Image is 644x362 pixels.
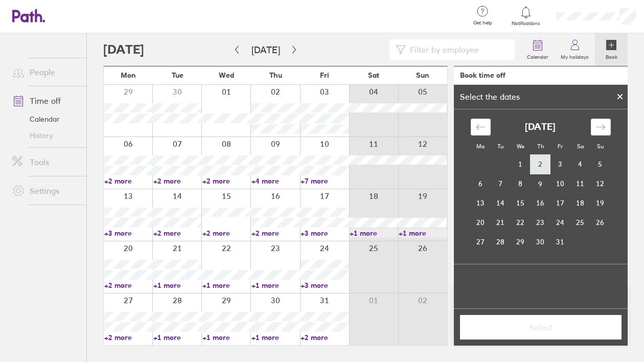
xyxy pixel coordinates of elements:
td: Wednesday, October 1, 2025 [511,155,531,174]
a: +1 more [251,281,300,290]
small: We [517,143,524,150]
td: Monday, October 13, 2025 [471,194,491,213]
td: Friday, October 10, 2025 [550,174,570,194]
a: Book [595,33,628,66]
td: Saturday, October 4, 2025 [570,155,590,174]
td: Thursday, October 9, 2025 [531,174,550,194]
td: Sunday, October 26, 2025 [590,213,610,233]
label: Book [600,51,624,60]
td: Thursday, October 16, 2025 [531,194,550,213]
td: Thursday, October 2, 2025 [531,155,550,174]
td: Tuesday, October 21, 2025 [491,213,511,233]
td: Saturday, October 25, 2025 [570,213,590,233]
a: +1 more [202,281,250,290]
td: Wednesday, October 8, 2025 [511,174,531,194]
small: Mo [476,143,485,150]
td: Friday, October 31, 2025 [550,233,570,252]
small: Tu [497,143,503,150]
div: Move backward to switch to the previous month. [471,119,491,135]
a: +1 more [399,229,447,238]
td: Sunday, October 5, 2025 [590,155,610,174]
span: Mon [121,71,136,79]
a: +2 more [153,176,201,186]
td: Sunday, October 12, 2025 [590,174,610,194]
a: Calendar [521,33,555,66]
a: +2 more [202,176,250,186]
a: Tools [4,152,86,172]
a: +1 more [251,333,300,342]
a: +2 more [202,229,250,238]
a: +3 more [104,229,152,238]
a: People [4,62,86,82]
td: Monday, October 20, 2025 [471,213,491,233]
a: +2 more [153,229,201,238]
td: Saturday, October 11, 2025 [570,174,590,194]
td: Friday, October 24, 2025 [550,213,570,233]
td: Monday, October 6, 2025 [471,174,491,194]
a: Calendar [4,111,86,127]
a: +2 more [301,333,349,342]
td: Wednesday, October 15, 2025 [511,194,531,213]
td: Thursday, October 23, 2025 [531,213,550,233]
span: Sun [416,71,429,79]
div: Calendar [459,109,622,264]
strong: [DATE] [525,122,556,132]
span: Sat [368,71,379,79]
span: Wed [219,71,234,79]
a: Notifications [510,5,543,27]
a: +2 more [104,333,152,342]
td: Friday, October 17, 2025 [550,194,570,213]
a: History [4,127,86,144]
a: Settings [4,180,86,201]
a: +1 more [153,281,201,290]
td: Thursday, October 30, 2025 [531,233,550,252]
button: Select [460,315,622,340]
a: My holidays [555,33,595,66]
a: +2 more [251,229,300,238]
a: +7 more [301,176,349,186]
td: Wednesday, October 29, 2025 [511,233,531,252]
div: Move forward to switch to the next month. [591,119,611,135]
div: Select the dates [454,92,526,101]
small: Sa [577,143,584,150]
a: +1 more [153,333,201,342]
label: Calendar [521,51,555,60]
td: Friday, October 3, 2025 [550,155,570,174]
a: +2 more [104,281,152,290]
a: +1 more [202,333,250,342]
span: Select [467,323,614,332]
small: Th [537,143,544,150]
td: Tuesday, October 7, 2025 [491,174,511,194]
span: Tue [172,71,183,79]
span: Fri [320,71,329,79]
td: Sunday, October 19, 2025 [590,194,610,213]
a: +4 more [251,176,300,186]
small: Fr [558,143,563,150]
a: Time off [4,90,86,111]
input: Filter by employee [406,40,509,59]
span: Get help [466,20,499,26]
button: [DATE] [243,41,288,58]
td: Monday, October 27, 2025 [471,233,491,252]
a: +3 more [301,281,349,290]
small: Su [597,143,604,150]
td: Tuesday, October 14, 2025 [491,194,511,213]
a: +2 more [104,176,152,186]
label: My holidays [555,51,595,60]
td: Wednesday, October 22, 2025 [511,213,531,233]
td: Saturday, October 18, 2025 [570,194,590,213]
div: Book time off [460,71,505,79]
span: Thu [269,71,282,79]
span: Notifications [510,20,543,27]
a: +1 more [350,229,398,238]
td: Tuesday, October 28, 2025 [491,233,511,252]
a: +3 more [301,229,349,238]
